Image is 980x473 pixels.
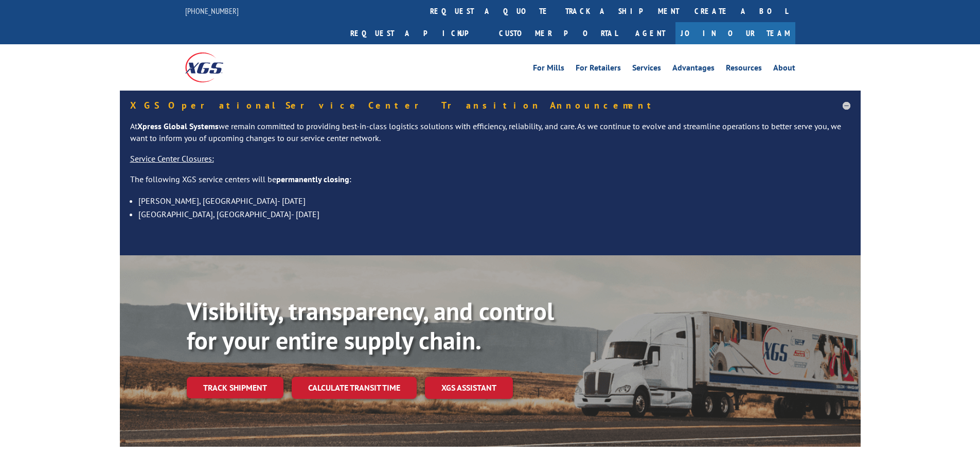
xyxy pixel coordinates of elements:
a: [PHONE_NUMBER] [185,6,239,16]
a: Resources [726,64,762,75]
li: [PERSON_NAME], [GEOGRAPHIC_DATA]- [DATE] [138,194,850,207]
u: Service Center Closures: [130,153,214,164]
a: Request a pickup [343,22,491,44]
a: Agent [625,22,675,44]
a: XGS ASSISTANT [425,377,513,399]
a: For Mills [533,64,564,75]
h5: XGS Operational Service Center Transition Announcement [130,101,850,110]
strong: permanently closing [276,174,349,184]
a: Customer Portal [491,22,625,44]
a: Track shipment [187,377,283,398]
a: Advantages [672,64,715,75]
a: About [773,64,795,75]
p: The following XGS service centers will be : [130,173,850,194]
a: Join Our Team [675,22,795,44]
p: At we remain committed to providing best-in-class logistics solutions with efficiency, reliabilit... [130,120,850,153]
a: For Retailers [576,64,621,75]
a: Services [632,64,661,75]
b: Visibility, transparency, and control for your entire supply chain. [187,295,554,357]
a: Calculate transit time [292,377,417,399]
strong: Xpress Global Systems [137,121,219,131]
li: [GEOGRAPHIC_DATA], [GEOGRAPHIC_DATA]- [DATE] [138,207,850,221]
